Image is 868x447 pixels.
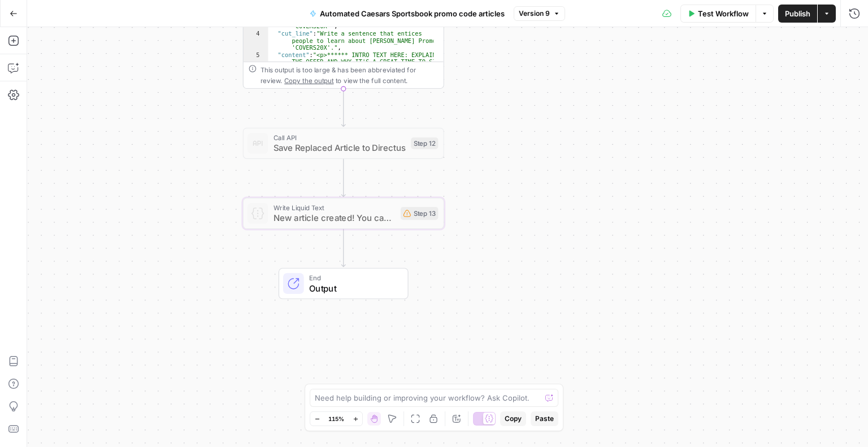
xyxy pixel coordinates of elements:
g: Edge from step_13 to end [341,229,345,267]
span: End [309,272,397,283]
button: Test Workflow [680,5,756,23]
span: New article created! You can view it here: https://[DOMAIN_NAME]/admin/content/article/{{ [URL][D... [274,211,396,224]
button: Copy [500,411,526,426]
div: Call APISave Replaced Article to DirectusStep 12 [243,128,444,159]
div: Step 12 [411,137,438,149]
span: Publish [785,8,810,19]
span: 115% [328,414,344,423]
button: Version 9 [514,6,565,21]
g: Edge from step_11 to step_12 [341,89,345,127]
span: Write Liquid Text [274,202,396,212]
div: EndOutput [243,268,444,299]
span: Copy [505,414,522,424]
span: Test Workflow [698,8,749,19]
span: Call API [274,132,406,142]
div: Write Liquid TextNew article created! You can view it here: https://[DOMAIN_NAME]/admin/content/a... [243,198,444,229]
span: Automated Caesars Sportsbook promo code articles [320,8,505,19]
button: Paste [531,411,558,426]
span: Output [309,281,397,294]
div: 4 [244,31,268,52]
div: This output is too large & has been abbreviated for review. to view the full content. [261,65,439,86]
span: Paste [535,414,554,424]
button: Publish [778,5,817,23]
span: Version 9 [519,8,550,19]
div: Step 13 [401,207,439,220]
span: Copy the output [284,76,333,84]
span: Save Replaced Article to Directus [274,141,406,154]
button: Automated Caesars Sportsbook promo code articles [303,5,511,23]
